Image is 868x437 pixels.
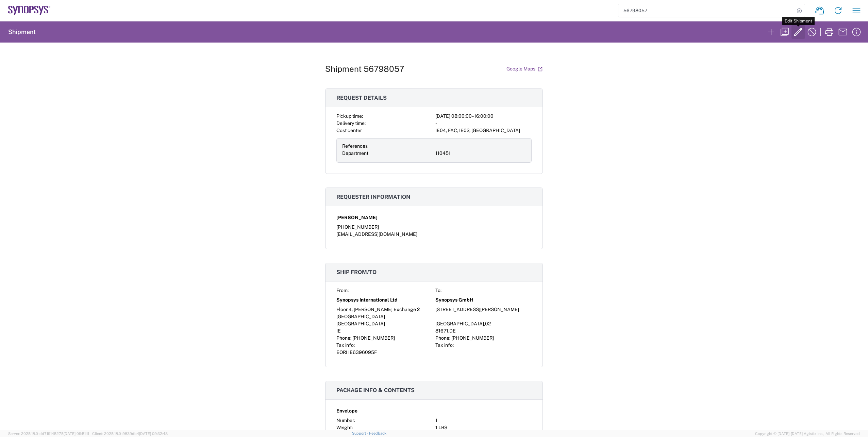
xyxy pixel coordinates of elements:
[755,431,860,437] span: Copyright © [DATE]-[DATE] Agistix Inc., All Rights Reserved
[336,342,355,348] span: Tax info:
[336,113,363,119] span: Pickup time:
[435,328,448,334] span: 81671
[336,313,433,320] div: [GEOGRAPHIC_DATA]
[8,432,89,436] span: Server: 2025.18.0-dd719145275
[435,288,441,293] span: To:
[92,432,168,436] span: Client: 2025.18.0-9839db4
[435,127,532,134] div: IE04, FAC, IE02, [GEOGRAPHIC_DATA]
[435,424,532,431] div: 1 LBS
[449,328,456,334] span: DE
[336,306,433,313] div: Floor 4, [PERSON_NAME] Exchange 2
[618,4,795,17] input: Shipment, tracking or reference number
[8,28,36,36] h2: Shipment
[336,288,349,293] span: From:
[485,321,491,326] span: 02
[336,194,411,200] span: Requester information
[342,150,433,157] div: Department
[435,342,454,348] span: Tax info:
[336,407,357,415] span: Envelope
[64,432,89,436] span: [DATE] 09:51:11
[336,387,415,393] span: Package info & contents
[342,143,368,149] span: References
[435,321,484,326] span: [GEOGRAPHIC_DATA]
[506,63,543,75] a: Google Maps
[336,425,353,430] span: Weight:
[352,431,369,435] a: Support
[336,214,378,221] span: [PERSON_NAME]
[325,64,404,74] h1: Shipment 56798057
[448,328,449,334] span: ,
[435,120,532,127] div: -
[435,150,526,157] div: 110451
[336,120,366,126] span: Delivery time:
[336,335,351,341] span: Phone:
[336,95,387,101] span: Request details
[484,321,485,326] span: ,
[336,296,398,304] span: Synopsys International Ltd
[336,224,532,231] div: [PHONE_NUMBER]
[336,350,347,355] span: EORI
[139,432,168,436] span: [DATE] 09:32:48
[336,321,385,326] span: [GEOGRAPHIC_DATA]
[435,296,473,304] span: Synopsys GmbH
[435,335,450,341] span: Phone:
[435,113,532,120] div: [DATE] 08:00:00 - 16:00:00
[369,431,386,435] a: Feedback
[336,128,362,133] span: Cost center
[336,269,377,275] span: Ship from/to
[336,231,532,238] div: [EMAIL_ADDRESS][DOMAIN_NAME]
[336,418,355,423] span: Number:
[435,306,532,313] div: [STREET_ADDRESS][PERSON_NAME]
[435,417,532,424] div: 1
[336,328,341,334] span: IE
[348,350,377,355] span: IE6396095F
[451,335,494,341] span: [PHONE_NUMBER]
[352,335,395,341] span: [PHONE_NUMBER]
